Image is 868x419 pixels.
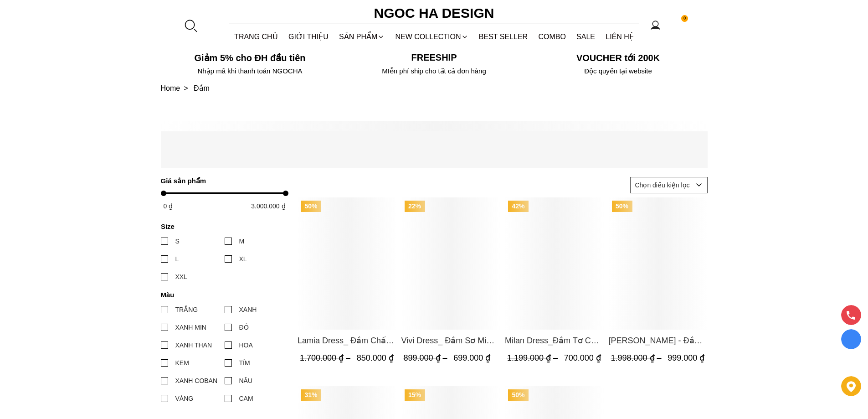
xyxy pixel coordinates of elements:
span: Lamia Dress_ Đầm Chấm Bi Cổ Vest Màu Kem D1003 [298,334,397,347]
span: 1.998.000 ₫ [611,354,663,363]
span: Milan Dress_Đầm Tơ Cổ Tròn [PERSON_NAME], Tùng Xếp Ly D893 [505,334,604,347]
span: 1.199.000 ₫ [507,354,560,363]
div: TRẮNG [175,305,198,315]
a: Link to Milan Dress_Đầm Tơ Cổ Tròn Đính Hoa, Tùng Xếp Ly D893 [505,334,604,347]
h4: Màu [161,291,282,299]
a: Combo [533,25,571,49]
font: Giảm 5% cho ĐH đầu tiên [194,53,305,63]
a: Product image - Milan Dress_Đầm Tơ Cổ Tròn Đính Hoa, Tùng Xếp Ly D893 [505,197,604,330]
a: Link to Irene Dress - Đầm Vest Dáng Xòe Kèm Đai D713 [608,334,708,347]
h5: VOUCHER tới 200K [529,52,708,63]
span: 999.000 ₫ [668,354,704,363]
h4: Size [161,222,282,230]
span: 700.000 ₫ [564,354,601,363]
div: L [175,254,179,264]
div: XANH COBAN [175,376,218,386]
div: ĐỎ [239,322,249,332]
a: GIỚI THIỆU [283,25,334,49]
div: TÍM [239,358,250,368]
a: Link to Đầm [194,84,210,92]
span: 0 [681,15,688,22]
div: XANH THAN [175,340,212,350]
div: S [175,236,180,246]
a: LIÊN HỆ [601,25,639,49]
h6: MIễn phí ship cho tất cả đơn hàng [345,67,524,75]
a: TRANG CHỦ [229,25,283,49]
div: HOA [239,340,253,350]
span: 699.000 ₫ [453,354,490,363]
a: Link to Lamia Dress_ Đầm Chấm Bi Cổ Vest Màu Kem D1003 [298,334,397,347]
a: Product image - Irene Dress - Đầm Vest Dáng Xòe Kèm Đai D713 [608,197,708,330]
a: Ngoc Ha Design [366,2,503,24]
div: NÂU [239,376,253,386]
span: 899.000 ₫ [403,354,449,363]
span: 1.700.000 ₫ [300,354,353,363]
div: SẢN PHẨM [334,25,390,49]
a: Product image - Vivi Dress_ Đầm Sơ Mi Rớt Vai Bò Lụa Màu Xanh D1000 [401,197,500,330]
div: XXL [175,272,187,282]
div: XANH MIN [175,322,206,332]
span: 0 ₫ [164,202,173,210]
font: Freeship [411,52,457,62]
h4: Giá sản phẩm [161,177,282,185]
span: > [180,84,191,92]
div: M [239,236,245,246]
div: KEM [175,358,189,368]
a: Display image [841,329,861,349]
div: VÀNG [175,393,194,403]
a: Link to Vivi Dress_ Đầm Sơ Mi Rớt Vai Bò Lụa Màu Xanh D1000 [401,334,500,347]
span: [PERSON_NAME] - Đầm Vest Dáng Xòe Kèm Đai D713 [608,334,708,347]
div: XANH [239,305,257,315]
a: Product image - Lamia Dress_ Đầm Chấm Bi Cổ Vest Màu Kem D1003 [298,197,397,330]
a: BEST SELLER [473,25,533,49]
a: NEW COLLECTION [390,25,473,49]
div: CAM [239,393,253,403]
span: Vivi Dress_ Đầm Sơ Mi Rớt Vai Bò Lụa Màu Xanh D1000 [401,334,500,347]
a: Link to Home [161,84,194,92]
div: XL [239,254,247,264]
span: 3.000.000 ₫ [251,202,285,210]
a: SALE [571,25,600,49]
h6: Độc quyền tại website [529,67,708,75]
font: Nhập mã khi thanh toán NGOCHA [198,67,303,75]
a: messenger [841,353,861,371]
span: 850.000 ₫ [356,354,393,363]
